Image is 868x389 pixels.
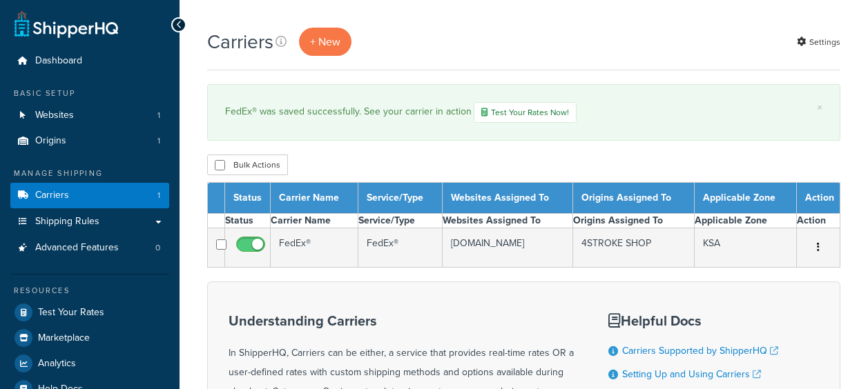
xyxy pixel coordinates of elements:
[10,168,169,179] div: Manage Shipping
[10,103,169,128] a: Websites 1
[474,102,577,123] a: Test Your Rates Now!
[622,343,778,358] a: Carriers Supported by ShipperHQ
[573,228,695,268] td: 4STROKE SHOP
[10,103,169,128] li: Websites
[155,242,160,254] span: 0
[35,216,99,228] span: Shipping Rules
[225,214,271,228] th: Status
[358,183,443,214] th: Service/Type
[695,183,797,214] th: Applicable Zone
[10,235,169,261] li: Advanced Features
[10,235,169,261] a: Advanced Features 0
[35,135,66,147] span: Origins
[10,48,169,74] a: Dashboard
[442,228,573,268] td: [DOMAIN_NAME]
[442,183,573,214] th: Websites Assigned To
[225,102,822,123] div: FedEx® was saved successfully. See your carrier in action
[229,313,574,328] h3: Understanding Carriers
[10,209,169,235] a: Shipping Rules
[10,326,169,350] a: Marketplace
[38,358,76,370] span: Analytics
[358,214,443,228] th: Service/Type
[207,154,288,175] button: Bulk Actions
[10,88,169,99] div: Basic Setup
[797,32,840,52] a: Settings
[608,313,789,328] h3: Helpful Docs
[271,228,358,268] td: FedEx®
[10,351,169,376] a: Analytics
[797,214,840,228] th: Action
[622,367,761,381] a: Setting Up and Using Carriers
[695,228,797,268] td: KSA
[817,102,822,113] a: ×
[573,183,695,214] th: Origins Assigned To
[271,183,358,214] th: Carrier Name
[10,128,169,154] a: Origins 1
[10,128,169,154] li: Origins
[207,28,273,55] h1: Carriers
[10,285,169,297] div: Resources
[15,10,118,38] a: ShipperHQ Home
[573,214,695,228] th: Origins Assigned To
[695,214,797,228] th: Applicable Zone
[358,228,443,268] td: FedEx®
[10,183,169,208] li: Carriers
[797,183,840,214] th: Action
[35,190,69,201] span: Carriers
[157,190,160,201] span: 1
[35,55,82,67] span: Dashboard
[38,307,104,319] span: Test Your Rates
[10,183,169,208] a: Carriers 1
[38,332,90,344] span: Marketplace
[225,183,271,214] th: Status
[157,135,160,147] span: 1
[271,214,358,228] th: Carrier Name
[35,242,119,254] span: Advanced Features
[10,300,169,325] a: Test Your Rates
[442,214,573,228] th: Websites Assigned To
[35,110,74,121] span: Websites
[157,110,160,121] span: 1
[299,28,351,56] a: + New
